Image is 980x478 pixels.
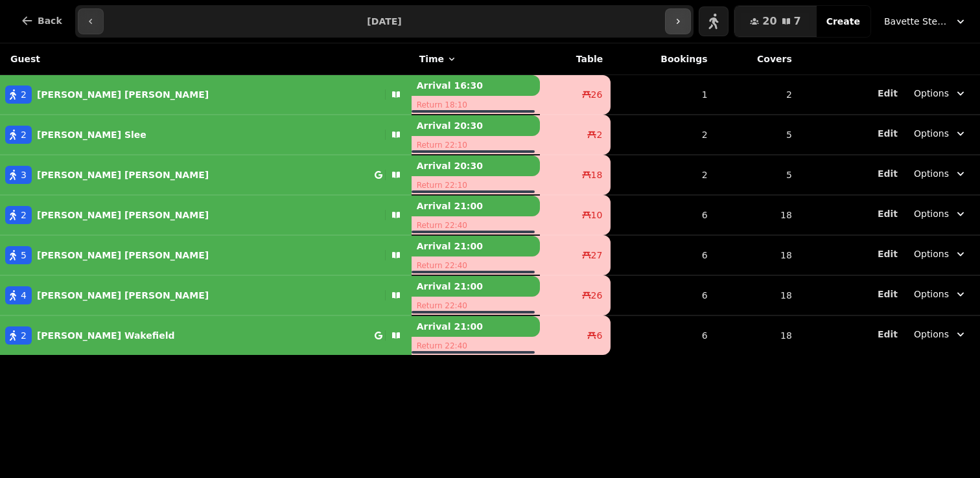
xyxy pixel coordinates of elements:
button: Options [906,162,975,185]
button: Options [906,242,975,266]
button: Options [906,82,975,105]
td: 18 [716,235,800,275]
p: Arrival 21:00 [412,316,540,337]
button: Edit [878,288,898,301]
p: [PERSON_NAME] [PERSON_NAME] [37,249,209,262]
span: Edit [878,330,898,339]
p: Return 22:40 [412,337,540,355]
span: Options [914,247,949,260]
button: Edit [878,87,898,100]
td: 2 [611,115,715,155]
button: Edit [878,167,898,180]
p: Arrival 20:30 [412,155,540,176]
button: Edit [878,207,898,220]
span: 3 [21,168,27,181]
span: Options [914,127,949,140]
span: 2 [21,88,27,101]
span: Edit [878,249,898,258]
p: Arrival 20:30 [412,115,540,136]
p: Arrival 21:00 [412,236,540,256]
span: 27 [591,249,603,262]
td: 1 [611,75,715,115]
p: Arrival 16:30 [412,75,540,96]
th: Covers [716,43,800,75]
button: Edit [878,127,898,140]
td: 18 [716,195,800,235]
span: Edit [878,290,898,299]
span: 18 [591,168,603,181]
button: Options [906,323,975,346]
span: 2 [21,209,27,222]
span: 10 [591,209,603,222]
p: [PERSON_NAME] Slee [37,128,146,141]
button: 207 [734,6,816,37]
span: Bavette Steakhouse - [PERSON_NAME] [884,15,949,28]
span: 4 [21,289,27,302]
span: Time [419,52,444,65]
td: 18 [716,315,800,355]
td: 2 [716,75,800,115]
td: 6 [611,275,715,315]
p: Return 22:10 [412,136,540,154]
span: Options [914,288,949,301]
span: Edit [878,209,898,218]
span: 7 [794,16,801,27]
span: Options [914,207,949,220]
td: 6 [611,235,715,275]
span: 5 [21,249,27,262]
button: Create [816,6,870,37]
span: Create [826,17,860,26]
p: [PERSON_NAME] [PERSON_NAME] [37,168,209,181]
span: 26 [591,88,603,101]
td: 5 [716,155,800,195]
p: Return 22:10 [412,176,540,194]
p: [PERSON_NAME] [PERSON_NAME] [37,289,209,302]
span: Options [914,167,949,180]
button: Options [906,202,975,225]
td: 18 [716,275,800,315]
td: 2 [611,155,715,195]
span: Options [914,328,949,341]
span: Back [38,16,62,25]
p: Return 22:40 [412,256,540,275]
p: [PERSON_NAME] [PERSON_NAME] [37,209,209,222]
span: 2 [21,128,27,141]
td: 6 [611,195,715,235]
button: Edit [878,328,898,341]
button: Options [906,282,975,306]
p: Return 22:40 [412,216,540,234]
span: 26 [591,289,603,302]
span: Edit [878,169,898,178]
td: 6 [611,315,715,355]
span: Edit [878,129,898,138]
button: Back [10,5,73,36]
button: Edit [878,247,898,260]
th: Table [540,43,611,75]
span: 20 [762,16,776,27]
p: [PERSON_NAME] Wakefield [37,329,175,342]
p: [PERSON_NAME] [PERSON_NAME] [37,88,209,101]
p: Return 22:40 [412,297,540,315]
p: Arrival 21:00 [412,276,540,297]
span: Edit [878,89,898,98]
p: Return 18:10 [412,96,540,114]
span: 6 [596,329,602,342]
th: Bookings [611,43,715,75]
span: 2 [21,329,27,342]
button: Bavette Steakhouse - [PERSON_NAME] [876,10,975,33]
button: Time [419,52,457,65]
button: Options [906,122,975,145]
td: 5 [716,115,800,155]
p: Arrival 21:00 [412,196,540,216]
span: 2 [596,128,602,141]
span: Options [914,87,949,100]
